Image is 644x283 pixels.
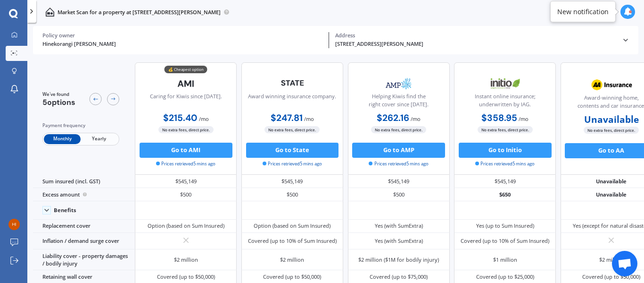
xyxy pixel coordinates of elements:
[44,134,81,144] span: Monthly
[584,116,639,123] b: Unavailable
[459,143,552,158] button: Go to Initio
[335,32,616,39] div: Address
[304,115,314,122] span: / mo
[461,237,549,245] div: Covered (up to 10% of Sum Insured)
[199,115,209,122] span: / mo
[335,40,616,48] div: [STREET_ADDRESS][PERSON_NAME]
[163,112,198,124] b: $215.40
[33,220,135,233] div: Replacement cover
[586,76,636,94] img: AA.webp
[241,188,343,201] div: $500
[157,273,215,281] div: Covered (up to $50,000)
[519,115,528,122] span: / mo
[158,126,214,133] span: No extra fees, direct price.
[254,222,330,230] div: Option (based on Sum Insured)
[354,93,443,111] div: Helping Kiwis find the right cover since [DATE].
[267,74,317,92] img: State-text-1.webp
[461,93,549,111] div: Instant online insurance; underwritten by IAG.
[369,161,428,167] span: Prices retrieved 5 mins ago
[584,127,639,134] span: No extra fees, direct price.
[33,175,135,188] div: Sum insured (incl. GST)
[156,161,215,167] span: Prices retrieved 5 mins ago
[45,8,54,17] img: home-and-contents.b802091223b8502ef2dd.svg
[557,7,609,17] div: New notification
[411,115,421,122] span: / mo
[42,122,119,129] div: Payment frequency
[348,188,450,201] div: $500
[54,207,76,214] div: Benefits
[476,273,534,281] div: Covered (up to $25,000)
[8,219,20,230] img: 88d474e984721e506dbc130b1e244a1e
[454,188,556,201] div: $650
[165,66,207,73] div: 💰 Cheapest option
[348,175,450,188] div: $545,149
[161,74,211,93] img: AMI-text-1.webp
[150,93,222,111] div: Caring for Kiwis since [DATE].
[493,256,517,264] div: $1 million
[612,251,637,276] div: Open chat
[42,32,323,39] div: Policy owner
[271,112,303,124] b: $247.81
[81,134,117,144] span: Yearly
[140,143,232,158] button: Go to AMI
[478,126,533,133] span: No extra fees, direct price.
[375,222,423,230] div: Yes (with SumExtra)
[375,237,423,245] div: Yes (with SumExtra)
[264,126,320,133] span: No extra fees, direct price.
[42,97,75,107] span: 5 options
[352,143,445,158] button: Go to AMP
[599,256,623,264] div: $2 million
[358,256,439,264] div: $2 million ($1M for bodily injury)
[370,273,428,281] div: Covered (up to $75,000)
[280,256,304,264] div: $2 million
[263,273,321,281] div: Covered (up to $50,000)
[377,112,409,124] b: $262.16
[174,256,198,264] div: $2 million
[33,233,135,249] div: Inflation / demand surge cover
[475,161,535,167] span: Prices retrieved 5 mins ago
[33,188,135,201] div: Excess amount
[374,74,424,93] img: AMP.webp
[42,91,75,98] span: We've found
[454,175,556,188] div: $545,149
[135,188,237,201] div: $500
[42,40,323,48] div: Hinekorangi [PERSON_NAME]
[246,143,339,158] button: Go to State
[371,126,426,133] span: No extra fees, direct price.
[148,222,224,230] div: Option (based on Sum Insured)
[582,273,640,281] div: Covered (up to $50,000)
[33,249,135,270] div: Liability cover - property damages / bodily injury
[480,74,530,93] img: Initio.webp
[248,237,337,245] div: Covered (up to 10% of Sum Insured)
[241,175,343,188] div: $545,149
[58,9,221,16] p: Market Scan for a property at [STREET_ADDRESS][PERSON_NAME]
[248,93,336,111] div: Award winning insurance company.
[481,112,517,124] b: $358.95
[263,161,322,167] span: Prices retrieved 5 mins ago
[476,222,534,230] div: Yes (up to Sum Insured)
[135,175,237,188] div: $545,149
